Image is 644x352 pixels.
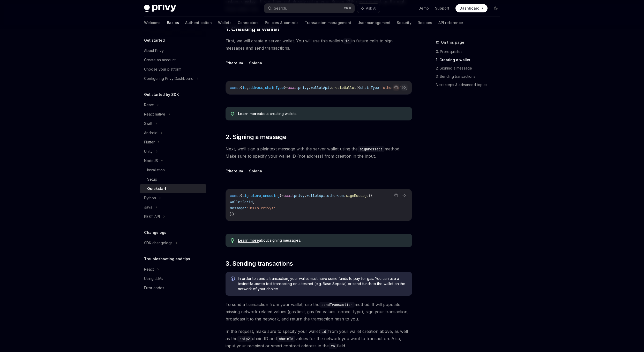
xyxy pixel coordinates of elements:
[325,193,327,198] span: .
[246,206,275,210] span: 'Hello Privy!'
[238,238,259,243] a: Learn more
[261,193,263,198] span: ,
[436,64,504,72] a: 2. Signing a message
[144,57,176,63] div: Create an account
[329,343,337,349] code: to
[144,256,190,262] h5: Troubleshooting and tips
[238,276,407,292] span: In order to send a transaction, your wallet must have some funds to pay for gas. You can use a te...
[144,266,154,272] div: React
[253,200,255,204] span: ,
[226,301,412,323] span: To send a transaction from your wallet, use the method. It will populate missing network-related ...
[441,39,464,45] span: On this page
[418,6,429,11] a: Demo
[397,17,411,29] a: Security
[264,4,355,13] button: Search...CtrlK
[231,112,234,116] svg: Tip
[401,84,408,91] button: Ask AI
[140,283,206,293] a: Error codes
[237,336,252,342] code: caip2
[226,57,243,69] button: Ethereum
[144,139,155,145] div: Flutter
[226,165,243,177] button: Ethereum
[298,85,309,90] span: privy
[144,37,165,43] h5: Get started
[435,6,449,11] a: Support
[238,238,407,243] div: about signing messages.
[147,186,166,192] div: Quickstart
[140,55,206,65] a: Create an account
[249,165,262,177] button: Solana
[358,146,385,152] code: signMessage
[329,85,331,90] span: .
[381,85,402,90] span: 'ethereum'
[144,17,161,29] a: Welcome
[147,176,157,182] div: Setup
[344,193,346,198] span: .
[436,81,504,89] a: Next steps & advanced topics
[288,85,298,90] span: await
[344,6,351,10] span: Ctrl K
[144,91,179,98] h5: Get started by SDK
[140,65,206,74] a: Choose your platform
[393,84,399,91] button: Copy the contents from the code block
[274,5,288,11] div: Search...
[144,48,164,54] div: About Privy
[144,130,158,136] div: Android
[436,48,504,56] a: 0. Prerequisites
[366,6,376,11] span: Ask AI
[144,276,163,282] div: Using LLMs
[140,175,206,184] a: Setup
[144,213,160,220] div: REST API
[249,85,263,90] span: address
[418,17,432,29] a: Recipes
[250,281,262,286] a: faucet
[265,85,284,90] span: chainType
[140,184,206,193] a: Quickstart
[436,56,504,64] a: 1. Creating a wallet
[144,111,165,117] div: React native
[230,85,240,90] span: const
[140,46,206,55] a: About Privy
[294,193,304,198] span: privy
[436,72,504,81] a: 3. Sending transactions
[311,85,329,90] span: walletApi
[357,4,380,13] button: Ask AI
[231,238,234,243] svg: Tip
[331,85,356,90] span: createWallet
[226,145,412,160] span: Next, we’ll sign a plaintext message with the server wallet using the method. Make sure to specif...
[246,85,249,90] span: ,
[144,75,193,82] div: Configuring Privy Dashboard
[185,17,212,29] a: Authentication
[144,66,181,72] div: Choose your platform
[343,38,351,44] code: id
[226,37,412,52] span: First, we will create a server wallet. You will use this wallet’s in future calls to sign message...
[144,120,152,127] div: Swift
[284,85,286,90] span: }
[263,193,280,198] span: encoding
[167,17,179,29] a: Basics
[144,158,158,164] div: NodeJS
[144,285,164,291] div: Error codes
[455,4,488,12] a: Dashboard
[240,85,242,90] span: {
[280,193,282,198] span: }
[393,192,399,199] button: Copy the contents from the code block
[306,193,325,198] span: walletApi
[320,329,328,334] code: id
[218,17,231,29] a: Wallets
[226,328,412,349] span: In the request, make sure to specify your wallet from your wallet creation above, as well as the ...
[230,212,236,217] span: });
[284,193,294,198] span: await
[319,302,355,308] code: sendTransaction
[140,165,206,175] a: Installation
[249,200,253,204] span: id
[438,17,463,29] a: API reference
[144,5,176,12] img: dark logo
[460,6,480,11] span: Dashboard
[226,25,279,33] span: 1. Creating a wallet
[238,17,259,29] a: Connectors
[263,85,265,90] span: ,
[230,193,240,198] span: const
[242,193,261,198] span: signature
[144,204,152,210] div: Java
